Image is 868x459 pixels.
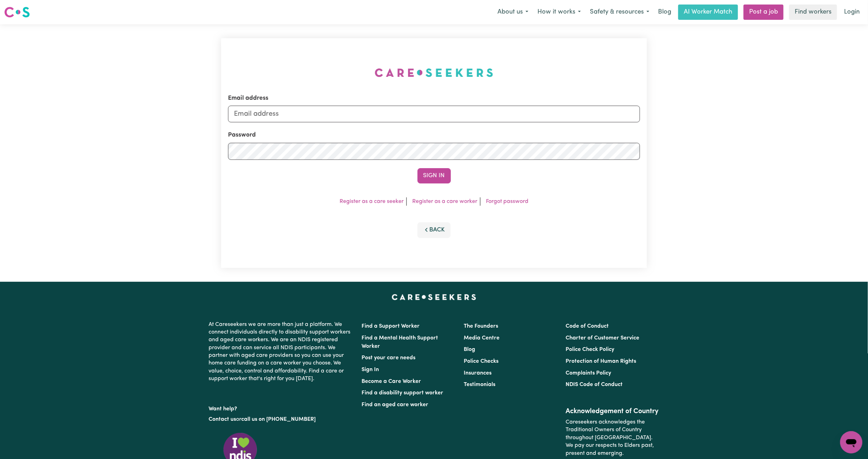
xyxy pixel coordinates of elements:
[362,355,416,361] a: Post your care needs
[362,367,379,372] a: Sign In
[464,382,495,387] a: Testimonials
[412,199,477,204] a: Register as a care worker
[209,413,354,426] p: or
[585,5,654,19] button: Safety & resources
[678,5,738,20] a: AI Worker Match
[362,323,420,329] a: Find a Support Worker
[566,323,609,329] a: Code of Conduct
[228,131,256,140] label: Password
[566,347,614,352] a: Police Check Policy
[417,168,451,183] button: Sign In
[654,5,675,20] a: Blog
[464,323,498,329] a: The Founders
[566,407,659,416] h2: Acknowledgement of Country
[417,222,451,238] button: Back
[493,5,533,19] button: About us
[464,370,492,376] a: Insurances
[4,4,30,20] a: Careseekers logo
[533,5,585,19] button: How it works
[840,431,862,453] iframe: Button to launch messaging window, conversation in progress
[464,359,498,364] a: Police Checks
[362,379,421,384] a: Become a Care Worker
[228,94,268,103] label: Email address
[840,5,864,20] a: Login
[566,370,611,376] a: Complaints Policy
[228,106,640,122] input: Email address
[362,390,444,396] a: Find a disability support worker
[362,335,438,349] a: Find a Mental Health Support Worker
[209,318,354,386] p: At Careseekers we are more than just a platform. We connect individuals directly to disability su...
[464,335,500,341] a: Media Centre
[392,294,476,300] a: Careseekers home page
[566,359,636,364] a: Protection of Human Rights
[4,6,30,18] img: Careseekers logo
[340,199,404,204] a: Register as a care seeker
[362,402,429,408] a: Find an aged care worker
[789,5,837,20] a: Find workers
[209,417,236,422] a: Contact us
[464,347,475,352] a: Blog
[566,335,639,341] a: Charter of Customer Service
[744,5,784,20] a: Post a job
[209,402,354,413] p: Want help?
[242,417,316,422] a: call us on [PHONE_NUMBER]
[566,382,623,387] a: NDIS Code of Conduct
[486,199,528,204] a: Forgot password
